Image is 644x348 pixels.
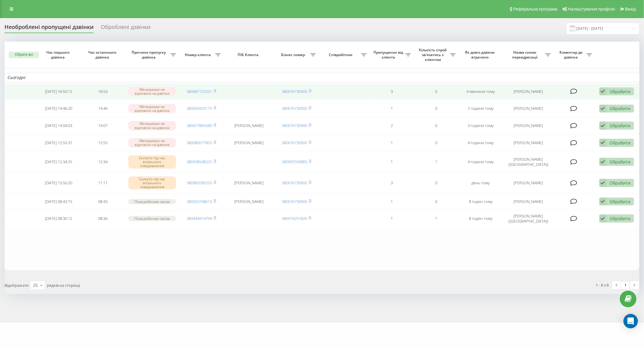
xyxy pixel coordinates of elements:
[513,7,558,11] span: Реферальна програма
[81,135,125,151] td: 12:55
[187,180,212,185] a: 380982090255
[81,152,125,172] td: 12:34
[187,199,212,204] a: 380503748613
[370,135,414,151] td: 1
[610,140,631,146] div: Обробити
[101,24,150,33] div: Оброблені дзвінки
[282,123,307,128] a: 380676730900
[610,106,631,111] div: Обробити
[610,216,631,221] div: Обробити
[610,199,631,204] div: Обробити
[128,104,176,113] div: Менеджери не відповіли на дзвінок
[224,194,274,209] td: [PERSON_NAME]
[187,106,212,111] a: 380635933175
[557,50,587,59] span: Коментар до дзвінка
[506,50,545,59] span: Назва схеми переадресації
[459,210,503,227] td: 8 годин тому
[81,173,125,193] td: 11:11
[414,194,458,209] td: 0
[128,216,176,221] div: Поза робочим часом
[282,89,307,94] a: 380676730900
[81,84,125,100] td: 16:53
[224,135,274,151] td: [PERSON_NAME]
[459,194,503,209] td: 8 годин тому
[373,50,405,59] span: Пропущених від клієнта
[322,52,361,57] span: Співробітник
[128,176,176,190] div: Скинуто під час вітального повідомлення
[282,106,307,111] a: 380676730900
[128,199,176,204] div: Поза робочим часом
[36,173,81,193] td: [DATE] 13:50:20
[229,52,269,57] span: ПІБ Клієнта
[414,210,458,227] td: 1
[36,84,81,100] td: [DATE] 16:50:12
[503,84,554,100] td: [PERSON_NAME]
[224,173,274,193] td: [PERSON_NAME]
[41,50,76,59] span: Час першого дзвінка
[370,118,414,134] td: 2
[503,135,554,151] td: [PERSON_NAME]
[187,216,212,221] a: 380443914794
[414,100,458,116] td: 0
[610,89,631,94] div: Обробити
[459,135,503,151] td: 4 години тому
[128,50,171,59] span: Причина пропуску дзвінка
[182,52,215,57] span: Номер клієнта
[277,52,310,57] span: Бізнес номер
[187,89,212,94] a: 380681722021
[414,152,458,172] td: 1
[36,100,81,116] td: [DATE] 14:46:20
[187,140,212,145] a: 380680077855
[370,173,414,193] td: 3
[81,118,125,134] td: 14:07
[503,210,554,227] td: [PERSON_NAME] ([GEOGRAPHIC_DATA])
[414,118,458,134] td: 0
[503,194,554,209] td: [PERSON_NAME]
[282,140,307,145] a: 380676730900
[128,121,176,130] div: Менеджери не відповіли на дзвінок
[625,7,636,11] span: Вихід
[36,210,81,227] td: [DATE] 08:36:12
[568,7,615,11] span: Налаштування профілю
[623,314,638,328] div: Open Intercom Messenger
[36,194,81,209] td: [DATE] 08:43:15
[36,135,81,151] td: [DATE] 12:55:37
[36,152,81,172] td: [DATE] 12:34:25
[370,100,414,116] td: 1
[503,100,554,116] td: [PERSON_NAME]
[621,281,630,289] a: 1
[610,159,631,165] div: Обробити
[81,194,125,209] td: 08:43
[596,282,609,288] div: 1 - 8 з 8
[414,135,458,151] td: 0
[459,84,503,100] td: 4 хвилини тому
[128,138,176,147] div: Менеджери не відповіли на дзвінок
[414,173,458,193] td: 0
[459,173,503,193] td: день тому
[282,216,307,221] a: 380974251826
[370,210,414,227] td: 1
[5,283,29,288] span: Відображати
[370,152,414,172] td: 1
[459,152,503,172] td: 4 години тому
[417,48,450,62] span: Кількість спроб зв'язатись з клієнтом
[503,152,554,172] td: [PERSON_NAME] ([GEOGRAPHIC_DATA])
[81,210,125,227] td: 08:36
[610,123,631,128] div: Обробити
[187,123,212,128] a: 380677845580
[36,118,81,134] td: [DATE] 14:04:03
[370,84,414,100] td: 3
[5,24,94,33] div: Необроблені пропущені дзвінки
[282,159,307,164] a: 380992559883
[47,283,80,288] span: рядків на сторінці
[459,118,503,134] td: 3 години тому
[503,173,554,193] td: [PERSON_NAME]
[370,194,414,209] td: 1
[282,180,307,185] a: 380676730900
[81,100,125,116] td: 14:46
[5,73,639,82] td: Сьогодні
[86,50,120,59] span: Час останнього дзвінка
[224,118,274,134] td: [PERSON_NAME]
[128,87,176,96] div: Менеджери не відповіли на дзвінок
[33,282,38,288] div: 25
